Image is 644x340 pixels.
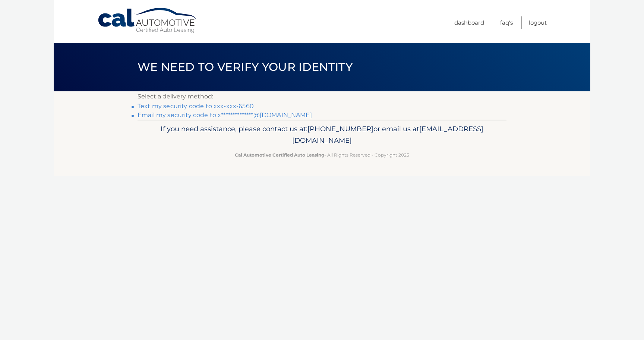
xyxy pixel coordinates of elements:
[529,16,547,29] a: Logout
[138,103,254,110] a: Text my security code to xxx-xxx-6560
[142,151,502,159] p: - All Rights Reserved - Copyright 2025
[142,123,502,147] p: If you need assistance, please contact us at: or email us at
[138,91,506,102] p: Select a delivery method:
[454,16,484,29] a: Dashboard
[500,16,513,29] a: FAQ's
[97,7,198,34] a: Cal Automotive
[235,152,324,158] strong: Cal Automotive Certified Auto Leasing
[138,60,353,74] span: We need to verify your identity
[307,125,373,133] span: [PHONE_NUMBER]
